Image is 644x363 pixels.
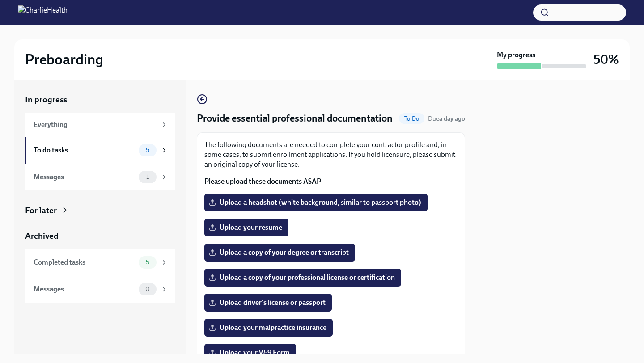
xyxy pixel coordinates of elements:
label: Upload your W-9 Form [204,344,296,362]
a: For later [25,205,175,216]
label: Upload driver's license or passport [204,294,332,312]
span: Upload a headshot (white background, similar to passport photo) [211,198,421,207]
span: Upload your W-9 Form [211,348,290,357]
label: Upload a copy of your professional license or certification [204,269,401,287]
p: The following documents are needed to complete your contractor profile and, in some cases, to sub... [204,140,458,169]
span: Upload your resume [211,223,282,232]
span: Upload your malpractice insurance [211,323,326,332]
label: Upload your malpractice insurance [204,319,333,337]
span: Upload a copy of your professional license or certification [211,273,395,282]
a: Archived [25,230,175,242]
div: To do tasks [34,145,135,155]
strong: My progress [497,50,535,60]
span: October 6th, 2025 09:00 [428,114,465,123]
span: 1 [141,173,154,180]
span: 0 [140,286,155,292]
a: In progress [25,94,175,106]
strong: Please upload these documents ASAP [204,177,321,186]
span: 5 [140,147,155,153]
div: Everything [34,120,157,130]
h4: Provide essential professional documentation [197,112,393,125]
strong: a day ago [439,115,465,122]
h3: 50% [593,51,619,68]
span: Upload a copy of your degree or transcript [211,248,349,257]
img: CharlieHealth [18,5,68,20]
a: Messages1 [25,164,175,190]
a: Completed tasks5 [25,249,175,276]
h2: Preboarding [25,51,103,68]
a: Messages0 [25,276,175,303]
label: Upload your resume [204,219,288,236]
span: 5 [140,259,155,266]
div: Messages [34,172,135,182]
label: Upload a headshot (white background, similar to passport photo) [204,194,428,211]
span: To Do [399,115,424,122]
div: For later [25,205,57,216]
span: Due [428,115,465,122]
label: Upload a copy of your degree or transcript [204,244,355,262]
a: To do tasks5 [25,137,175,164]
div: Completed tasks [34,257,135,267]
div: Messages [34,284,135,294]
span: Upload driver's license or passport [211,298,326,307]
a: Everything [25,113,175,137]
